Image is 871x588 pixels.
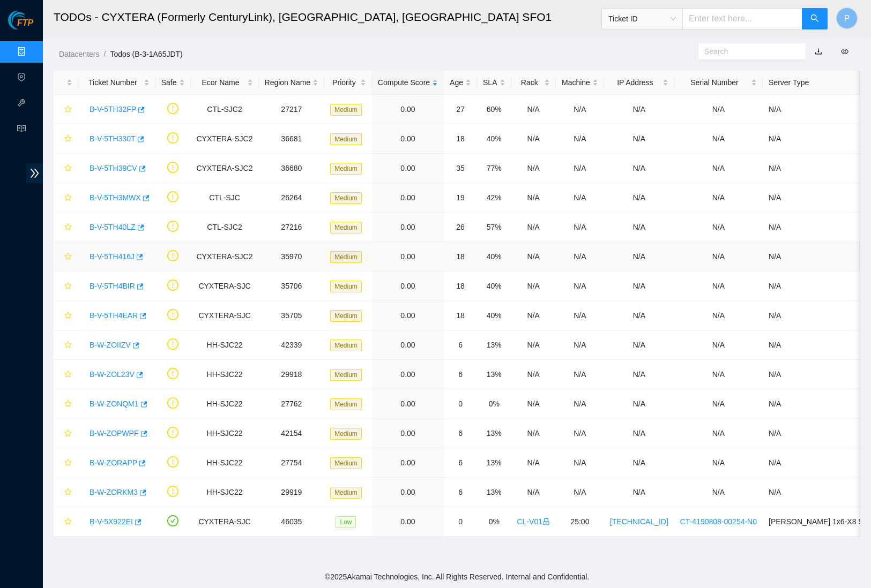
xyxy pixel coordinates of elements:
td: 0 [444,389,477,419]
span: exclamation-circle [167,191,178,202]
span: eye [841,48,848,55]
td: N/A [674,389,763,419]
td: 0.00 [372,183,444,213]
td: 36681 [259,124,325,154]
a: B-V-5TH4EAR [90,311,138,320]
td: N/A [604,360,674,389]
td: 13% [477,478,511,507]
td: 25:00 [556,507,604,537]
td: 0.00 [372,330,444,360]
td: 19 [444,183,477,213]
td: 27754 [259,448,325,478]
td: 0.00 [372,419,444,448]
span: Medium [330,222,362,233]
td: N/A [511,183,556,213]
img: Akamai Technologies [8,11,54,29]
td: N/A [511,154,556,183]
a: B-V-5TH39CV [90,164,137,172]
span: exclamation-circle [167,250,178,261]
td: N/A [556,242,604,272]
span: exclamation-circle [167,103,178,114]
td: N/A [674,478,763,507]
td: N/A [511,478,556,507]
span: Medium [330,133,362,145]
button: star [59,366,72,383]
td: N/A [511,242,556,272]
span: Medium [330,104,362,116]
td: 40% [477,301,511,330]
td: 0.00 [372,124,444,154]
td: CYXTERA-SJC2 [191,154,259,183]
td: 0.00 [372,360,444,389]
td: 42339 [259,330,325,360]
a: Todos (B-3-1A65JDT) [110,50,182,58]
td: N/A [556,478,604,507]
td: 0.00 [372,448,444,478]
td: 6 [444,330,477,360]
span: star [64,341,72,350]
span: Medium [330,369,362,381]
td: 13% [477,330,511,360]
span: star [64,488,72,497]
td: N/A [556,330,604,360]
td: 0.00 [372,272,444,301]
td: CYXTERA-SJC [191,301,259,330]
td: 27 [444,95,477,124]
td: HH-SJC22 [191,478,259,507]
a: CL-V01lock [517,517,550,526]
span: exclamation-circle [167,427,178,438]
td: HH-SJC22 [191,330,259,360]
td: N/A [674,124,763,154]
td: 13% [477,360,511,389]
td: 27217 [259,95,325,124]
td: HH-SJC22 [191,389,259,419]
td: 6 [444,360,477,389]
button: star [59,395,72,412]
td: N/A [604,389,674,419]
td: N/A [604,213,674,242]
span: exclamation-circle [167,486,178,497]
button: star [59,454,72,471]
td: 35970 [259,242,325,272]
td: 35 [444,154,477,183]
span: / [103,50,106,58]
a: B-W-ZOPWPF [90,429,139,438]
a: B-V-5TH4BIR [90,282,135,290]
td: N/A [556,389,604,419]
button: star [59,160,72,177]
span: exclamation-circle [167,162,178,173]
input: Enter text here... [682,8,802,29]
button: star [59,336,72,353]
td: CTL-SJC2 [191,95,259,124]
td: N/A [674,301,763,330]
td: N/A [604,419,674,448]
span: check-circle [167,515,178,526]
a: Akamai TechnologiesFTP [8,19,33,33]
span: star [64,459,72,468]
span: exclamation-circle [167,456,178,468]
button: star [59,130,72,147]
td: CYXTERA-SJC [191,272,259,301]
td: N/A [556,419,604,448]
button: star [59,101,72,118]
span: exclamation-circle [167,338,178,350]
td: N/A [556,95,604,124]
td: N/A [674,419,763,448]
a: B-V-5TH32FP [90,105,136,114]
td: 42% [477,183,511,213]
td: 18 [444,124,477,154]
td: N/A [674,448,763,478]
span: Medium [330,251,362,263]
span: Medium [330,163,362,175]
button: star [59,425,72,442]
span: Medium [330,428,362,440]
td: 27216 [259,213,325,242]
td: HH-SJC22 [191,419,259,448]
span: exclamation-circle [167,368,178,379]
span: FTP [17,18,33,28]
span: Medium [330,398,362,410]
button: star [59,484,72,501]
span: exclamation-circle [167,221,178,232]
span: Medium [330,457,362,469]
td: N/A [674,95,763,124]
